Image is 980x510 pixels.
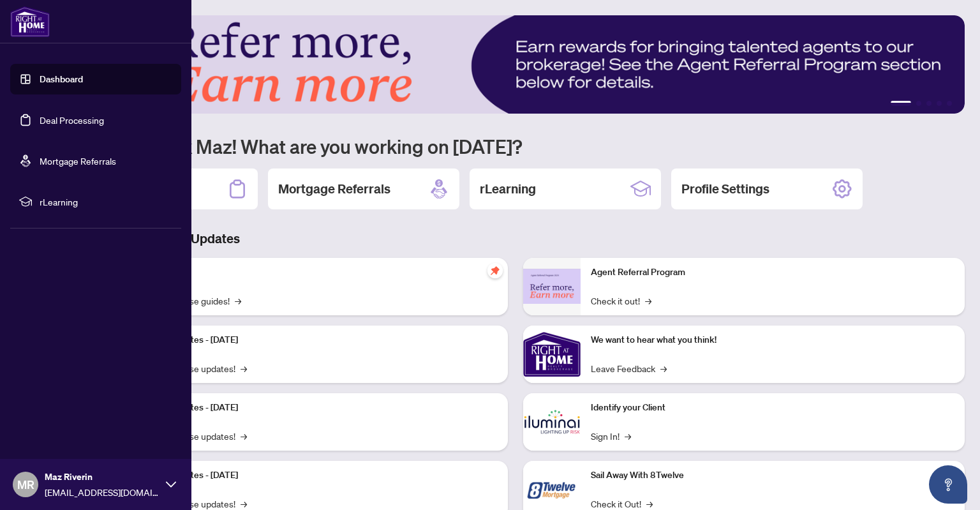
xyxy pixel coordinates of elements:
[523,393,581,451] img: Identify your Client
[487,263,503,278] span: pushpin
[134,401,498,415] p: Platform Updates - [DATE]
[66,230,965,248] h3: Brokerage & Industry Updates
[40,73,83,85] a: Dashboard
[591,333,954,347] p: We want to hear what you think!
[278,180,390,198] h2: Mortgage Referrals
[929,465,967,504] button: Open asap
[591,469,954,483] p: Sail Away With 8Twelve
[134,469,498,483] p: Platform Updates - [DATE]
[937,101,942,106] button: 4
[926,101,932,106] button: 3
[235,294,241,308] span: →
[891,101,911,106] button: 1
[523,326,581,383] img: We want to hear what you think!
[681,180,769,198] h2: Profile Settings
[591,266,954,280] p: Agent Referral Program
[134,333,498,347] p: Platform Updates - [DATE]
[591,429,631,443] a: Sign In!→
[591,294,651,308] a: Check it out!→
[523,269,581,304] img: Agent Referral Program
[241,361,247,375] span: →
[916,101,921,106] button: 2
[591,401,954,415] p: Identify your Client
[660,361,667,375] span: →
[40,114,104,126] a: Deal Processing
[45,485,160,499] span: [EMAIL_ADDRESS][DOMAIN_NAME]
[45,470,160,484] span: Maz Riverin
[625,429,631,443] span: →
[480,180,536,198] h2: rLearning
[40,195,172,209] span: rLearning
[10,6,50,37] img: logo
[66,134,965,158] h1: Welcome back Maz! What are you working on [DATE]?
[947,101,952,106] button: 5
[17,476,34,493] span: MR
[134,266,498,280] p: Self-Help
[241,429,247,443] span: →
[591,361,667,375] a: Leave Feedback→
[40,155,116,167] a: Mortgage Referrals
[66,15,965,114] img: Slide 0
[645,294,651,308] span: →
